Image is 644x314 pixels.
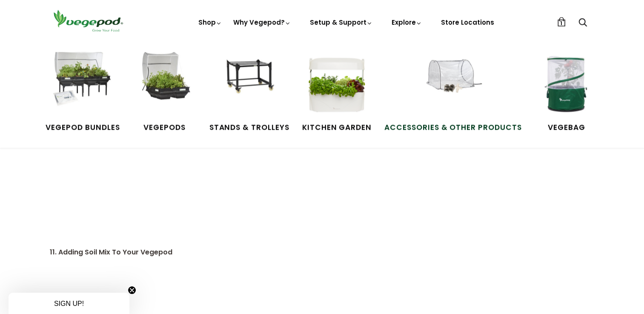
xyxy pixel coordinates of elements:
[560,19,562,27] span: 1
[128,286,136,294] button: Close teaser
[310,18,373,27] a: Setup & Support
[133,52,197,116] img: Raised Garden Kits
[133,52,197,133] a: Vegepods
[578,18,587,27] a: Search
[54,300,84,307] span: SIGN UP!
[384,122,522,133] span: Accessories & Other Products
[198,18,222,51] a: Shop
[209,52,289,133] a: Stands & Trolleys
[46,52,120,133] a: Vegepod Bundles
[209,122,289,133] span: Stands & Trolleys
[233,18,291,27] a: Why Vegepod?
[305,52,369,116] img: Kitchen Garden
[133,122,197,133] span: Vegepods
[50,247,315,257] h4: 11. Adding Soil Mix To Your Vegepod
[535,122,598,133] span: VegeBag
[441,18,494,27] a: Store Locations
[302,122,372,133] span: Kitchen Garden
[535,52,598,133] a: VegeBag
[218,52,281,116] img: Stands & Trolleys
[557,17,566,26] a: 1
[50,9,126,33] img: Vegepod
[421,52,485,116] img: Accessories & Other Products
[46,122,120,133] span: Vegepod Bundles
[9,293,129,314] div: SIGN UP!Close teaser
[51,52,114,116] img: Vegepod Bundles
[392,18,422,27] a: Explore
[535,52,598,116] img: VegeBag
[302,52,372,133] a: Kitchen Garden
[384,52,522,133] a: Accessories & Other Products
